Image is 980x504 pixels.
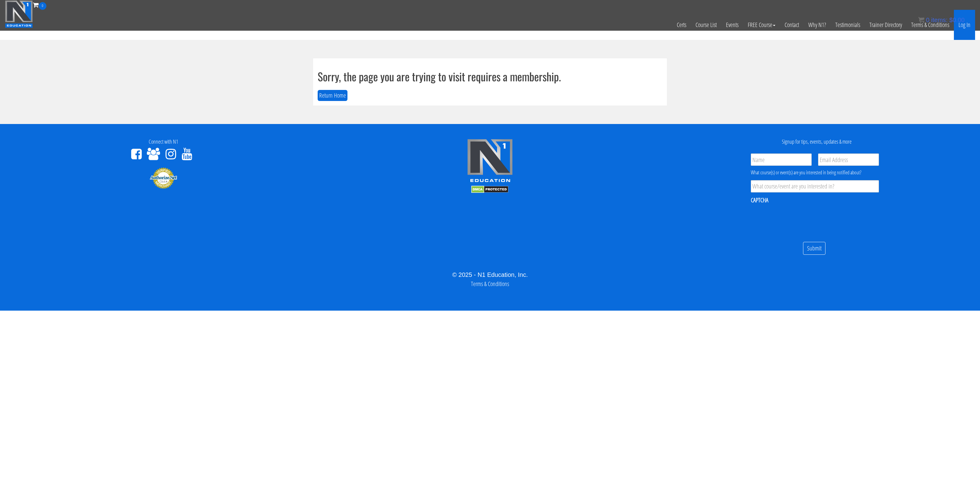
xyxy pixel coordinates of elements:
[751,196,768,204] label: CAPTCHA
[691,10,721,40] a: Course List
[926,17,929,23] span: 0
[743,10,780,40] a: FREE Course
[780,10,804,40] a: Contact
[954,10,975,40] a: Log In
[949,17,965,23] bdi: 0.00
[907,10,954,40] a: Terms & Conditions
[751,180,879,192] input: What course/event are you interested in?
[471,280,509,288] a: Terms & Conditions
[865,10,907,40] a: Trainer Directory
[949,17,953,23] span: $
[721,10,743,40] a: Events
[318,90,347,101] button: Return Home
[39,2,46,10] span: 0
[818,153,879,166] input: Email Address
[658,139,975,145] h4: Signup for tips, events, updates & more
[751,208,844,232] iframe: reCAPTCHA
[751,169,879,176] div: What course(s) or event(s) are you interested in being notified about?
[918,17,924,23] img: icon11.png
[5,270,975,279] div: © 2025 - N1 Education, Inc.
[804,10,831,40] a: Why N1?
[831,10,865,40] a: Testimonials
[931,17,947,23] span: items:
[5,0,33,28] img: n1-education
[918,17,965,23] a: 0 items: $0.00
[471,186,508,193] img: DMCA.com Protection Status
[467,139,513,184] img: n1-edu-logo
[33,1,46,9] a: 0
[318,70,662,83] h1: Sorry, the page you are trying to visit requires a membership.
[150,167,177,189] img: Authorize.Net Merchant - Click to Verify
[751,153,812,166] input: Name
[672,10,691,40] a: Certs
[803,242,825,255] input: Submit
[5,139,322,145] h4: Connect with N1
